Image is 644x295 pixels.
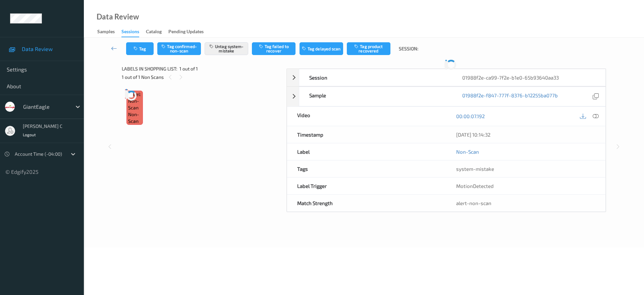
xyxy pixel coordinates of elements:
[97,13,139,20] div: Data Review
[287,178,446,194] div: Label Trigger
[456,166,494,172] span: system-mistake
[252,42,296,55] button: Tag failed to recover
[452,69,605,86] div: 01988f2e-ca99-7f2e-b1e0-65b93640aa33
[287,160,446,177] div: Tags
[168,27,210,37] a: Pending Updates
[128,111,141,125] span: non-scan
[157,42,201,55] button: Tag confirmed-non-scan
[97,27,121,37] a: Samples
[287,143,446,160] div: Label
[287,87,606,106] div: Sample01988f2e-f847-777f-8376-b12255ba077b
[122,73,282,81] div: 1 out of 1 Non Scans
[121,28,139,37] div: Sessions
[121,27,146,37] a: Sessions
[399,45,418,52] span: Session:
[146,28,162,37] div: Catalog
[126,42,154,55] button: Tag
[446,178,605,194] div: MotionDetected
[287,107,446,126] div: Video
[97,28,115,37] div: Samples
[168,28,204,37] div: Pending Updates
[287,69,606,86] div: Session01988f2e-ca99-7f2e-b1e0-65b93640aa33
[299,87,452,106] div: Sample
[287,195,446,211] div: Match Strength
[462,92,558,101] a: 01988f2e-f847-777f-8376-b12255ba077b
[128,91,141,111] span: Label: Non-Scan
[146,27,168,37] a: Catalog
[456,131,595,138] div: [DATE] 10:14:32
[205,42,248,55] button: Untag system-mistake
[456,200,595,206] div: alert-non-scan
[456,113,485,119] a: 00:00:07.192
[122,65,177,72] span: Labels in shopping list:
[456,148,479,155] a: Non-Scan
[299,69,452,86] div: Session
[287,126,446,143] div: Timestamp
[347,42,390,55] button: Tag product recovered
[300,42,343,55] button: Tag delayed scan
[179,65,198,72] span: 1 out of 1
